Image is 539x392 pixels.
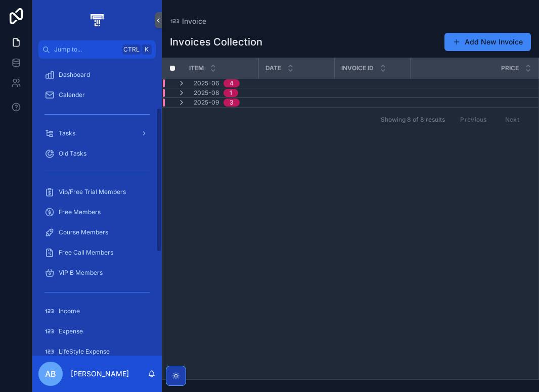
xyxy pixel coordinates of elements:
button: Jump to...CtrlK [38,40,156,59]
span: Calender [59,91,85,99]
a: Calender [38,86,156,104]
span: AB [45,368,56,380]
span: LifeStyle Expense [59,348,110,356]
span: Course Members [59,228,108,236]
a: Dashboard [38,66,156,84]
span: Invoice ID [341,64,374,72]
span: Invoice [182,16,206,26]
span: Jump to... [54,45,118,54]
span: Dashboard [59,71,90,79]
p: [PERSON_NAME] [71,369,129,379]
span: 2025-08 [194,89,219,97]
div: 1 [230,89,232,97]
button: Add New Invoice [444,33,531,51]
span: Date [265,64,281,72]
span: Showing 8 of 8 results [381,116,445,124]
div: 3 [230,99,234,107]
img: App logo [88,12,105,28]
span: Free Members [59,208,101,216]
a: Free Call Members [38,243,156,262]
a: LifeStyle Expense [38,342,156,361]
a: Invoice [170,16,206,26]
h1: Invoices Collection [170,35,262,49]
a: Course Members [38,223,156,241]
a: Old Tasks [38,144,156,163]
div: scrollable content [32,59,162,356]
span: Vip/Free Trial Members [59,188,126,196]
a: Tasks [38,124,156,142]
span: VIP B Members [59,269,103,277]
span: Price [501,64,519,72]
span: Tasks [59,129,75,137]
span: Income [59,307,80,315]
span: 2025-09 [194,99,219,107]
span: Item [189,64,204,72]
a: VIP B Members [38,264,156,282]
span: 2025-06 [194,79,219,87]
a: Income [38,302,156,320]
span: K [143,45,151,54]
span: Old Tasks [59,150,86,158]
span: Expense [59,327,83,335]
a: Free Members [38,203,156,221]
div: 4 [230,79,234,87]
span: Free Call Members [59,249,113,257]
span: Ctrl [122,44,141,55]
a: Vip/Free Trial Members [38,183,156,201]
a: Expense [38,322,156,340]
